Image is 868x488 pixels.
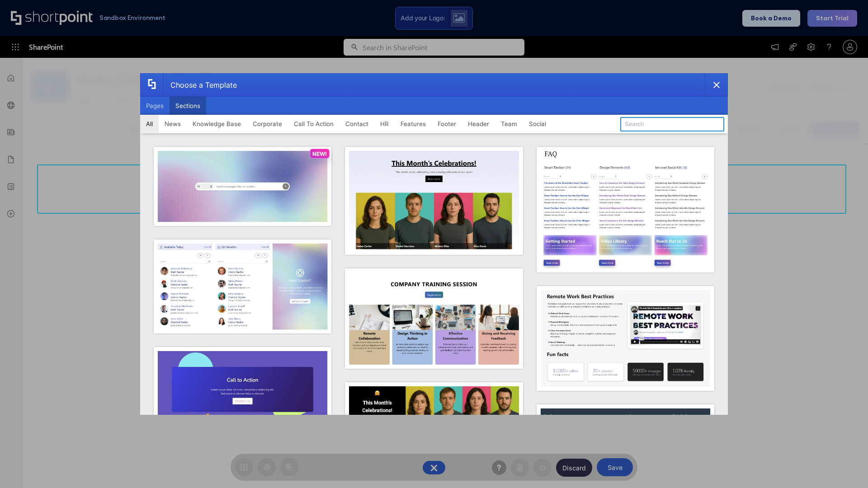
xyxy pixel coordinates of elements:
[159,115,187,133] button: News
[288,115,340,133] button: Call To Action
[432,115,462,133] button: Footer
[620,117,724,131] input: Search
[170,97,206,115] button: Sections
[374,115,395,133] button: HR
[140,97,170,115] button: Pages
[495,115,523,133] button: Team
[823,445,868,488] iframe: Chat Widget
[340,115,374,133] button: Contact
[140,115,159,133] button: All
[187,115,247,133] button: Knowledge Base
[523,115,552,133] button: Social
[312,150,327,157] p: NEW!
[395,115,432,133] button: Features
[462,115,495,133] button: Header
[163,74,237,96] div: Choose a Template
[247,115,288,133] button: Corporate
[140,73,728,415] div: template selector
